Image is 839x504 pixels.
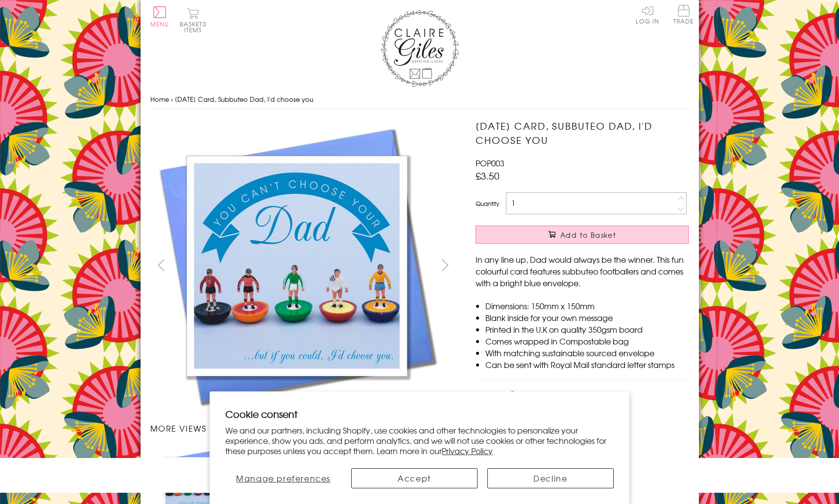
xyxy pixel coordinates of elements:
[476,119,689,147] h1: [DATE] Card, Subbuteo Dad, I'd choose you
[236,472,331,484] span: Manage preferences
[150,90,689,110] nav: breadcrumbs
[150,254,172,276] button: prev
[150,422,456,434] h3: More views
[485,359,689,370] li: Can be sent with Royal Mail standard letter stamps
[381,10,459,87] img: Claire Giles Greetings Cards
[476,199,499,208] label: Quantity
[150,6,169,27] button: Menu
[485,300,689,312] li: Dimensions: 150mm x 150mm
[150,119,444,412] img: Father's Day Card, Subbuteo Dad, I'd choose you
[180,8,207,33] button: Basket0 items
[184,20,207,34] span: 0 items
[442,445,493,457] a: Privacy Policy
[476,157,504,169] span: POP003
[673,5,694,24] span: Trade
[476,253,689,289] p: In any line up, Dad would always be the winner. This fun colourful card features subbuteo footbal...
[636,5,659,24] a: Log In
[150,94,169,104] a: Home
[150,20,169,28] span: Menu
[225,407,614,421] h2: Cookie consent
[434,254,456,276] button: next
[560,230,616,240] span: Add to Basket
[487,468,614,488] button: Decline
[175,94,313,104] span: [DATE] Card, Subbuteo Dad, I'd choose you
[351,468,478,488] button: Accept
[476,226,689,244] button: Add to Basket
[225,468,341,488] button: Manage preferences
[476,169,500,183] span: £3.50
[485,347,689,359] li: With matching sustainable sourced envelope
[673,5,694,26] a: Trade
[485,335,689,347] li: Comes wrapped in Compostable bag
[485,323,689,335] li: Printed in the U.K on quality 350gsm board
[225,425,614,456] p: We and our partners, including Shopify, use cookies and other technologies to personalize your ex...
[171,94,173,104] span: ›
[485,312,689,323] li: Blank inside for your own message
